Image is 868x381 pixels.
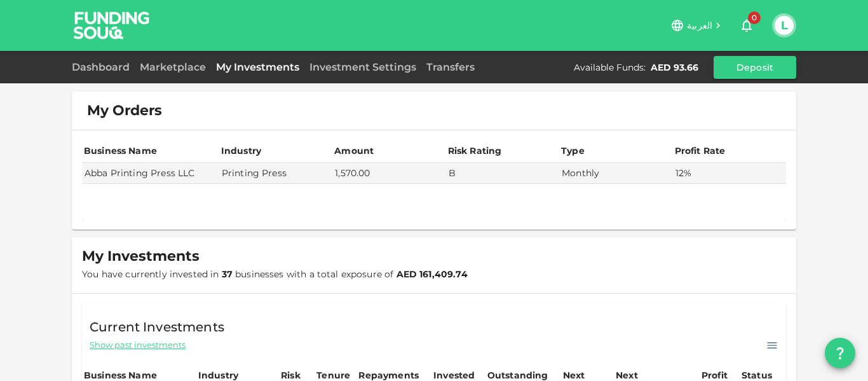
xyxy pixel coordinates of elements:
[687,20,712,31] span: العربية
[559,163,672,184] td: Monthly
[574,61,646,74] div: Available Funds :
[748,11,761,24] span: 0
[90,317,224,337] span: Current Investments
[448,143,502,158] div: Risk Rating
[397,268,468,280] strong: AED 161,409.74
[87,102,162,120] span: My Orders
[825,338,855,368] button: question
[221,143,261,158] div: Industry
[90,339,186,351] span: Show past investments
[82,268,468,280] span: You have currently invested in businesses with a total exposure of
[304,61,421,73] a: Investment Settings
[561,143,587,158] div: Type
[84,143,157,158] div: Business Name
[332,163,445,184] td: 1,570.00
[219,163,332,184] td: Printing Press
[734,13,759,38] button: 0
[673,163,787,184] td: 12%
[675,143,726,158] div: Profit Rate
[421,61,480,73] a: Transfers
[72,61,135,73] a: Dashboard
[775,16,794,35] button: L
[222,268,233,280] strong: 37
[334,143,374,158] div: Amount
[135,61,211,73] a: Marketplace
[82,247,200,265] span: My Investments
[82,163,219,184] td: Abba Printing Press LLC
[211,61,304,73] a: My Investments
[714,56,796,79] button: Deposit
[446,163,559,184] td: B
[651,61,698,74] div: AED 93.66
